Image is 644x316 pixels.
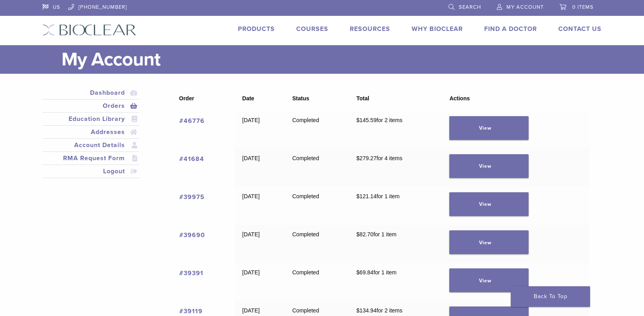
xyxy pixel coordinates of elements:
[242,193,260,199] time: [DATE]
[349,111,442,149] td: for 2 items
[238,25,275,33] a: Products
[242,155,260,161] time: [DATE]
[511,286,590,307] a: Back To Top
[484,25,537,33] a: Find A Doctor
[284,187,349,225] td: Completed
[349,225,442,263] td: for 1 item
[356,307,377,314] span: 134.94
[356,193,360,199] span: $
[356,231,360,237] span: $
[284,263,349,301] td: Completed
[179,155,204,163] a: View order number 41684
[44,88,138,98] a: Dashboard
[44,167,138,176] a: Logout
[42,86,139,188] nav: Account pages
[44,114,138,124] a: Education Library
[449,95,470,102] span: Actions
[349,187,442,225] td: for 1 item
[356,269,360,276] span: $
[179,269,203,277] a: View order number 39391
[242,231,260,237] time: [DATE]
[179,193,205,201] a: View order number 39975
[284,111,349,149] td: Completed
[284,225,349,263] td: Completed
[44,127,138,137] a: Addresses
[449,154,529,178] a: View order 41684
[356,307,360,314] span: $
[459,4,481,10] span: Search
[44,101,138,111] a: Orders
[44,153,138,163] a: RMA Request Form
[179,231,205,239] a: View order number 39690
[242,95,254,102] span: Date
[44,140,138,150] a: Account Details
[242,117,260,123] time: [DATE]
[179,117,205,125] a: View order number 46776
[242,307,260,314] time: [DATE]
[296,25,328,33] a: Courses
[284,149,349,187] td: Completed
[572,4,594,10] span: 0 items
[42,24,136,36] img: Bioclear
[449,116,529,140] a: View order 46776
[356,269,374,276] span: 69.84
[412,25,463,33] a: Why Bioclear
[242,269,260,276] time: [DATE]
[558,25,602,33] a: Contact Us
[356,193,377,199] span: 121.14
[356,155,360,161] span: $
[356,117,377,123] span: 145.59
[506,4,544,10] span: My Account
[292,95,309,102] span: Status
[349,149,442,187] td: for 4 items
[356,231,374,237] span: 82.70
[350,25,390,33] a: Resources
[179,95,194,102] span: Order
[449,230,529,254] a: View order 39690
[449,268,529,292] a: View order 39391
[61,45,602,74] h1: My Account
[349,263,442,301] td: for 1 item
[356,95,369,102] span: Total
[356,155,377,161] span: 279.27
[356,117,360,123] span: $
[449,192,529,216] a: View order 39975
[179,307,203,315] a: View order number 39119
